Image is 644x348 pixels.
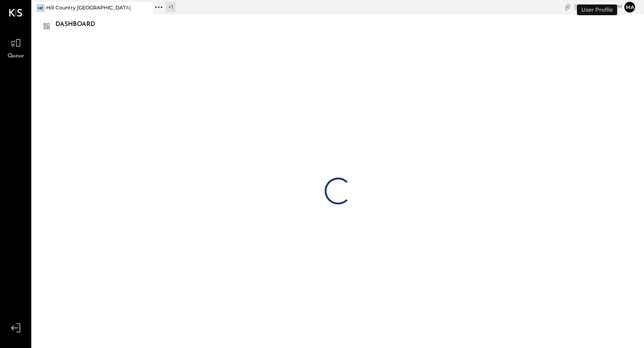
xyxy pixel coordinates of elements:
div: Hill Country [GEOGRAPHIC_DATA] [46,4,131,12]
a: Queue [0,34,31,60]
button: ma [624,2,635,13]
div: copy link [563,2,572,12]
div: HC [37,4,45,12]
div: Dashboard [55,17,104,32]
div: User Profile [577,4,617,15]
span: 3 : 35 [595,3,613,11]
div: [DATE] [574,3,622,11]
div: + 1 [165,2,176,12]
span: pm [614,4,622,10]
span: Queue [8,52,24,60]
